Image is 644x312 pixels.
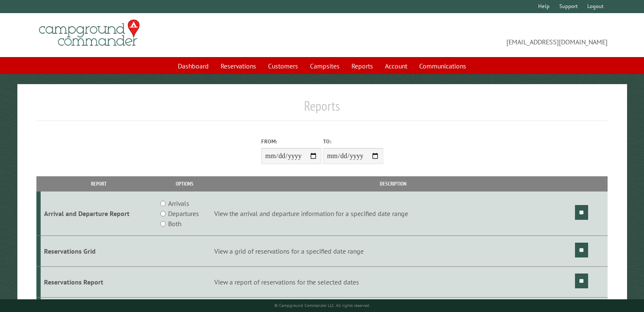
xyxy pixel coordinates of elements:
[36,98,608,121] h1: Reports
[216,58,261,74] a: Reservations
[36,16,142,49] img: Campground Commander
[380,58,412,74] a: Account
[157,176,213,191] th: Options
[346,58,378,74] a: Reports
[168,208,199,219] label: Departures
[173,58,214,74] a: Dashboard
[41,192,157,236] td: Arrival and Departure Report
[41,176,157,191] th: Report
[213,266,574,297] td: View a report of reservations for the selected dates
[168,198,189,208] label: Arrivals
[213,236,574,267] td: View a grid of reservations for a specified date range
[213,176,574,191] th: Description
[213,192,574,236] td: View the arrival and departure information for a specified date range
[41,236,157,267] td: Reservations Grid
[322,23,608,47] span: [EMAIL_ADDRESS][DOMAIN_NAME]
[305,58,345,74] a: Campsites
[261,137,321,145] label: From:
[274,303,370,308] small: © Campground Commander LLC. All rights reserved.
[168,219,181,229] label: Both
[414,58,471,74] a: Communications
[263,58,303,74] a: Customers
[323,137,383,145] label: To:
[41,266,157,297] td: Reservations Report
